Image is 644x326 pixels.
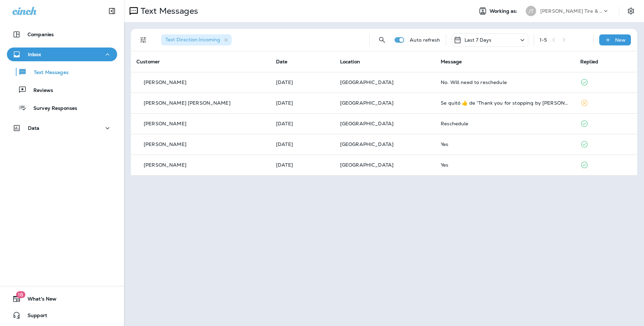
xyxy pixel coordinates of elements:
p: Companies [28,32,54,37]
p: [PERSON_NAME] [144,141,186,147]
button: Survey Responses [7,101,117,115]
button: Settings [625,5,637,17]
span: Support [21,313,47,321]
div: JT [526,6,536,16]
span: Text Direction : Incoming [165,36,220,43]
p: [PERSON_NAME] [144,121,186,126]
p: Inbox [28,52,41,57]
span: [GEOGRAPHIC_DATA] [340,120,393,127]
p: Sep 10, 2025 01:03 PM [276,162,329,168]
p: Data [28,125,40,131]
div: Text Direction:Incoming [161,34,232,45]
button: 18What's New [7,292,117,306]
span: Message [441,59,462,65]
p: Text Messages [138,6,198,16]
span: [GEOGRAPHIC_DATA] [340,100,393,106]
p: New [615,37,626,43]
button: Companies [7,28,117,41]
button: Search Messages [375,33,389,47]
span: [GEOGRAPHIC_DATA] [340,162,393,168]
span: [GEOGRAPHIC_DATA] [340,79,393,85]
span: Date [276,59,288,65]
p: [PERSON_NAME] [144,80,186,85]
p: Sep 14, 2025 06:23 PM [276,80,329,85]
span: Customer [136,59,160,65]
button: Support [7,308,117,322]
p: Reviews [27,87,53,94]
button: Data [7,121,117,135]
p: Survey Responses [27,105,77,112]
div: No. Will need to reschedule [441,80,569,85]
span: Location [340,59,360,65]
span: Working as: [490,8,519,14]
div: 1 - 5 [540,37,547,43]
p: Sep 12, 2025 11:45 AM [276,121,329,126]
span: 18 [16,291,25,298]
span: Replied [580,59,598,65]
button: Reviews [7,83,117,97]
button: Collapse Sidebar [102,4,122,18]
span: [GEOGRAPHIC_DATA] [340,141,393,147]
p: Text Messages [27,70,69,76]
div: Reschedule [441,121,569,126]
p: [PERSON_NAME] [PERSON_NAME] [144,100,231,106]
button: Inbox [7,48,117,61]
p: Last 7 Days [464,37,492,43]
div: Yes [441,141,569,147]
p: [PERSON_NAME] [144,162,186,168]
div: Yes [441,162,569,168]
p: [PERSON_NAME] Tire & Auto [540,8,602,14]
button: Filters [136,33,150,47]
p: Sep 11, 2025 01:37 PM [276,141,329,147]
p: Sep 13, 2025 03:42 PM [276,100,329,106]
p: Auto refresh [410,37,440,43]
button: Text Messages [7,65,117,79]
span: What's New [21,296,57,304]
div: Se quitó ‌👍‌ de “ Thank you for stopping by Jensen Tire & Auto - North 120th Street. Please take ... [441,100,569,106]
